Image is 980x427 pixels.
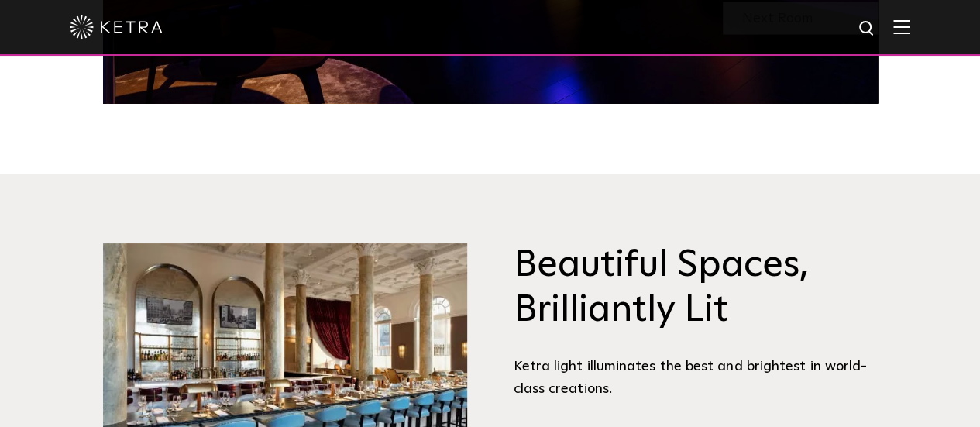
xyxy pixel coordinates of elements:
div: Ketra light illuminates the best and brightest in world-class creations. [514,356,878,400]
img: ketra-logo-2019-white [70,15,163,39]
img: search icon [858,19,877,39]
img: Hamburger%20Nav.svg [893,19,910,34]
h3: Beautiful Spaces, Brilliantly Lit [514,243,878,332]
